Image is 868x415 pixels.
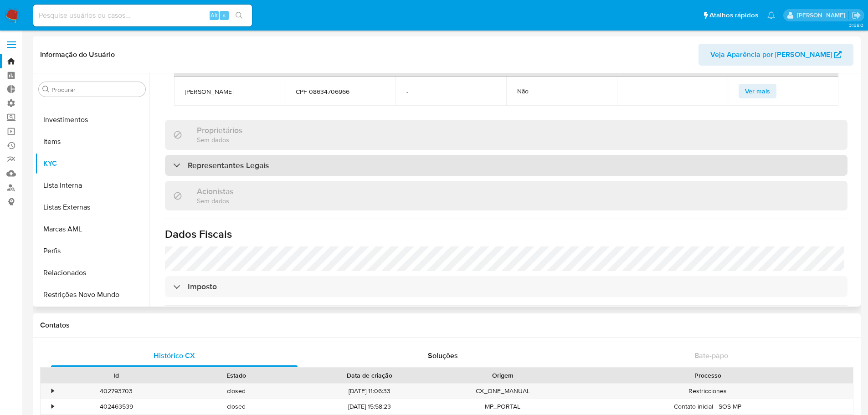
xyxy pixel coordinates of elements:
button: Veja Aparência por [PERSON_NAME] [699,44,853,66]
button: Investimentos [35,109,149,131]
span: Atalhos rápidos [709,10,758,20]
div: Id [63,371,170,380]
div: Origem [449,371,556,380]
div: • [51,387,54,395]
div: CX_ONE_MANUAL [443,384,563,399]
button: Listas Externas [35,196,149,218]
button: Items [35,131,149,153]
div: closed [176,399,296,414]
div: Representantes Legais [165,155,847,176]
input: Pesquise usuários ou casos... [33,10,252,21]
span: CPF 08634706966 [296,87,385,96]
span: s [223,11,226,20]
p: Sem dados [197,135,242,144]
div: Data de criação [303,371,437,380]
button: Restrições Novo Mundo [35,284,149,306]
a: Sair [852,10,861,20]
div: Imposto [165,276,847,297]
div: AcionistasSem dados [165,181,847,210]
div: [DATE] 11:06:33 [296,384,443,399]
div: MP_PORTAL [443,399,563,414]
span: Alt [211,11,218,20]
span: Bate-papo [694,350,728,361]
div: [DATE] 15:58:23 [296,399,443,414]
div: Processo [569,371,847,380]
h3: Proprietários [197,125,242,135]
h1: Informação do Usuário [40,50,115,59]
div: Não [517,87,606,95]
span: Soluções [428,350,458,361]
span: Veja Aparência por [PERSON_NAME] [710,44,832,66]
button: Procurar [42,86,50,93]
h3: Acionistas [197,186,233,196]
button: Lista Interna [35,174,149,196]
button: Relacionados [35,262,149,284]
input: Procurar [51,86,142,94]
h3: Representantes Legais [188,160,269,170]
button: search-icon [230,9,248,22]
div: ProprietáriosSem dados [165,120,847,149]
span: Ver mais [745,85,770,97]
button: Ver mais [739,84,776,98]
span: Histórico CX [154,350,195,361]
div: closed [176,384,296,399]
a: Notificações [767,11,775,19]
p: Sem dados [197,196,233,205]
span: - [406,87,495,96]
h1: Contatos [40,321,853,330]
div: 402793703 [56,384,176,399]
div: • [51,402,54,411]
div: Restricciones [563,384,853,399]
div: Estado [183,371,290,380]
h3: Imposto [188,282,217,292]
h1: Dados Fiscais [165,227,847,241]
div: 402463539 [56,399,176,414]
div: Contato inicial - SOS MP [563,399,853,414]
button: KYC [35,153,149,174]
button: Perfis [35,240,149,262]
button: Marcas AML [35,218,149,240]
p: edgar.zuliani@mercadolivre.com [797,11,848,20]
span: [PERSON_NAME] [185,87,274,96]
